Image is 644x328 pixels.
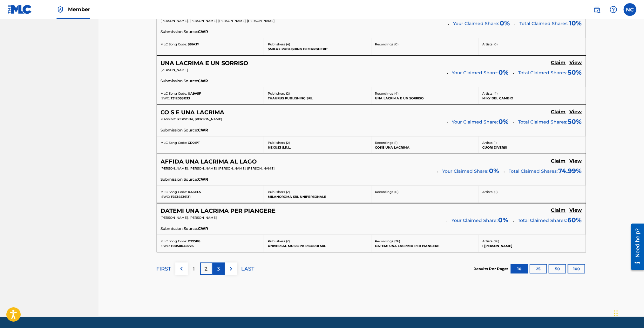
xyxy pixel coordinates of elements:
p: THAURUS PUBLISHING SRL [268,96,367,101]
p: DATEMI UNA LACRIMA PER PIANGERE [375,244,475,248]
span: Your Claimed Share: [452,119,498,125]
span: Total Claimed Shares: [519,119,567,125]
h5: View [570,109,582,115]
p: Results Per Page: [474,266,510,272]
iframe: Resource Center [626,221,644,272]
h5: Claim [551,158,566,164]
span: Total Claimed Shares: [519,70,567,76]
h5: UNA LACRIMA E UN SORRISO [161,60,248,67]
span: ISWC: [161,244,170,248]
p: CUORI DIVERSI [482,145,582,150]
p: I [PERSON_NAME] [482,244,582,248]
p: MIKY DEL CAMBIO [482,96,582,101]
span: Submission Source: [161,127,198,133]
span: D29588 [188,239,201,243]
span: Total Claimed Shares: [520,21,569,26]
span: Submission Source: [161,226,198,231]
span: 50 % [568,117,582,126]
span: CWR [198,226,208,231]
span: [PERSON_NAME], [PERSON_NAME] [161,216,217,220]
span: CWR [198,78,208,84]
p: Publishers ( 4 ) [268,42,367,47]
img: help [610,6,617,13]
button: 50 [549,264,566,274]
a: Public Search [591,3,603,16]
p: Recordings ( 0 ) [375,190,475,194]
img: right [227,265,235,273]
span: 0 % [499,117,509,126]
a: View [570,207,582,214]
span: MLC Song Code: [161,239,187,243]
span: 0 % [499,68,509,77]
p: Artists ( 1 ) [482,140,582,145]
p: Publishers ( 2 ) [268,190,367,194]
h5: View [570,60,582,66]
span: UA9VSF [188,91,201,96]
p: Artists ( 0 ) [482,42,582,47]
span: 60 % [568,215,582,225]
h5: Claim [551,60,566,66]
div: Widget chat [612,298,644,328]
span: MLC Song Code: [161,190,187,194]
span: Your Claimed Share: [443,168,489,175]
img: Top Rightsholder [57,6,64,13]
span: ISWC: [161,96,170,100]
p: Artists ( 4 ) [482,91,582,96]
span: Your Claimed Share: [452,70,498,76]
span: MLC Song Code: [161,42,187,46]
span: CWR [198,177,208,182]
img: left [178,265,185,273]
a: View [570,60,582,67]
p: COS'È UNA LACRIMA [375,145,475,150]
span: AA3EL5 [188,190,201,194]
span: MLC Song Code: [161,91,187,96]
span: 0 % [489,166,499,176]
p: Publishers ( 2 ) [268,140,367,145]
p: Artists ( 26 ) [482,239,582,244]
p: Recordings ( 1 ) [375,140,475,145]
span: T3120531213 [171,96,190,100]
img: MLC Logo [8,5,32,14]
span: MLC Song Code: [161,141,187,145]
span: 0 % [500,18,510,28]
span: 50 % [568,68,582,77]
p: UNIVERSAL MUSIC PB RICORDI SRL [268,244,367,248]
h5: Claim [551,109,566,115]
p: 2 [205,265,208,273]
p: Publishers ( 2 ) [268,239,367,244]
p: 3 [217,265,220,273]
h5: CO S E UNA LACRIMA [161,109,225,116]
p: 1 [193,265,195,273]
span: Submission Source: [161,177,198,182]
h5: AFFIDA UNA LACRIMA AL LAGO [161,158,257,165]
span: S61AJY [188,42,200,46]
span: 0 % [498,215,509,225]
span: T9234536131 [171,195,191,199]
span: [PERSON_NAME], [PERSON_NAME], [PERSON_NAME], [PERSON_NAME] [161,166,275,171]
p: LAST [241,265,254,273]
p: Recordings ( 26 ) [375,239,475,244]
p: Recordings ( 0 ) [375,42,475,47]
h5: Claim [551,207,566,213]
button: 25 [530,264,547,274]
span: Your Claimed Share: [453,20,499,27]
span: 74.99 % [559,166,582,176]
iframe: Chat Widget [612,298,644,328]
a: View [570,109,582,116]
p: MILANOROMA SRL UNIPERSONALE [268,194,367,199]
p: FIRST [157,265,171,273]
p: NEXUS3 S.R.L. [268,145,367,150]
p: Recordings ( 4 ) [375,91,475,96]
span: CWR [198,127,208,133]
span: Total Claimed Shares: [518,218,567,223]
p: UNA LACRIMA E UN SORRISO [375,96,475,101]
button: 10 [511,264,528,274]
p: Artists ( 0 ) [482,190,582,194]
h5: View [570,158,582,164]
span: [PERSON_NAME] [161,68,188,72]
span: MASSIMO PERSONA, [PERSON_NAME] [161,117,222,121]
span: T0050040726 [171,244,194,248]
span: Submission Source: [161,29,198,35]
